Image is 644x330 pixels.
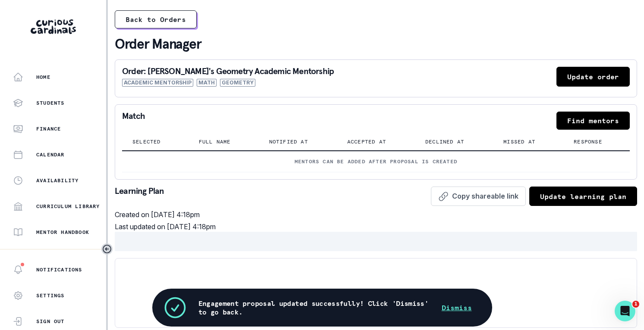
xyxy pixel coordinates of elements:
[101,243,113,255] button: Toggle sidebar
[431,187,526,206] button: Copy shareable link
[132,158,619,165] p: Mentors can be added after proposal is created
[115,209,637,220] p: Created on [DATE] 4:18pm
[36,266,82,273] p: Notifications
[199,138,231,145] p: Full name
[503,138,535,145] p: Missed at
[122,112,145,130] p: Match
[632,301,639,308] span: 1
[36,203,100,210] p: Curriculum Library
[115,221,637,232] p: Last updated on [DATE] 4:18pm
[269,138,308,145] p: Notified at
[36,229,89,236] p: Mentor Handbook
[36,125,61,132] p: Finance
[425,138,464,145] p: Declined at
[197,79,217,87] span: Math
[31,19,76,34] img: Curious Cardinals Logo
[431,299,482,316] button: Dismiss
[36,177,79,184] p: Availability
[36,318,65,325] p: Sign Out
[122,67,334,75] p: Order: [PERSON_NAME]'s Geometry Academic Mentorship
[36,100,65,106] p: Students
[220,79,255,87] span: Geometry
[122,79,193,87] span: Academic Mentorship
[615,301,635,321] iframe: Intercom live chat
[132,138,161,145] p: Selected
[347,138,386,145] p: Accepted at
[36,74,50,81] p: Home
[115,35,637,53] p: Order Manager
[115,10,197,28] button: Back to Orders
[198,299,431,316] p: Engagement proposal updated successfully! Click 'Dismiss' to go back.
[36,151,65,158] p: Calendar
[574,138,602,145] p: Response
[556,67,630,87] button: Update order
[36,292,65,299] p: Settings
[529,187,637,206] button: Update learning plan
[115,187,164,206] p: Learning Plan
[556,112,630,130] button: Find mentors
